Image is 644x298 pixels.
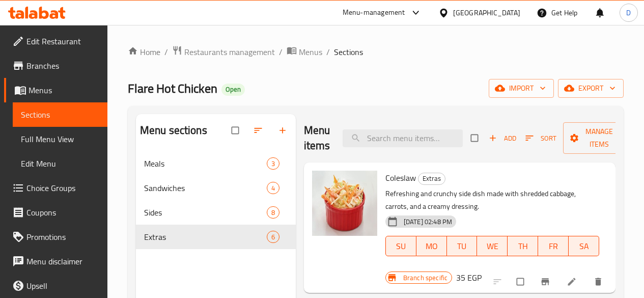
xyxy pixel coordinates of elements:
span: MO [421,239,443,254]
span: 8 [267,208,279,218]
button: MO [416,236,447,256]
span: Add item [486,130,519,146]
div: Meals3 [136,151,296,176]
div: Open [221,84,245,96]
span: D [626,7,631,18]
span: Branch specific [399,273,452,283]
span: Meals [144,157,267,170]
button: delete [587,270,611,293]
a: Choice Groups [4,176,107,200]
a: Edit Restaurant [4,29,107,53]
span: Upsell [26,280,99,292]
span: import [497,82,546,95]
span: Edit Restaurant [26,35,99,47]
span: Menus [29,84,99,96]
nav: Menu sections [136,147,296,253]
span: Coleslaw [385,170,416,185]
a: Edit menu item [567,277,579,287]
button: export [558,79,624,98]
button: FR [538,236,569,256]
span: Menus [299,46,322,58]
span: Full Menu View [21,133,99,145]
button: Add [486,130,519,146]
span: Select section [465,128,486,148]
span: Add [489,132,516,144]
button: Branch-specific-item [534,270,558,293]
img: Coleslaw [312,171,377,236]
span: TU [451,239,473,254]
a: Restaurants management [172,45,275,59]
li: / [279,46,283,58]
button: SU [385,236,416,256]
a: Coupons [4,200,107,225]
button: Add section [271,119,296,142]
span: Branches [26,60,99,72]
span: Choice Groups [26,182,99,194]
span: SA [573,239,595,254]
span: Restaurants management [184,46,275,58]
div: items [267,231,279,243]
button: WE [477,236,508,256]
div: items [267,157,279,170]
span: Sections [334,46,363,58]
span: Sections [21,109,99,121]
button: TH [508,236,538,256]
a: Menu disclaimer [4,249,107,274]
span: [DATE] 02:48 PM [400,217,456,227]
div: items [267,206,279,219]
div: Sides8 [136,200,296,225]
span: 6 [267,232,279,242]
a: Upsell [4,274,107,298]
button: TU [447,236,478,256]
span: Flare Hot Chicken [128,77,217,100]
h2: Menu sections [140,123,207,138]
div: Sandwiches4 [136,176,296,200]
a: Promotions [4,225,107,249]
span: Sort sections [247,119,271,142]
a: Menus [4,78,107,102]
a: Menus [287,45,322,59]
li: / [326,46,330,58]
span: Select all sections [226,121,247,140]
span: Open [221,85,245,94]
div: Extras6 [136,225,296,249]
span: WE [481,239,503,254]
h6: 35 EGP [456,270,482,285]
span: Promotions [26,231,99,243]
div: items [267,182,279,194]
span: export [566,82,615,95]
a: Home [128,46,160,58]
span: Edit Menu [21,157,99,170]
span: Select to update [511,272,532,291]
li: / [164,46,168,58]
button: Sort [523,130,559,146]
span: Extras [144,231,267,243]
span: TH [512,239,534,254]
button: import [489,79,554,98]
a: Branches [4,53,107,78]
span: Sandwiches [144,182,267,194]
div: Extras [418,173,445,185]
span: 3 [267,159,279,169]
span: Menu disclaimer [26,255,99,267]
span: Sort items [519,130,563,146]
span: Sort [525,132,556,144]
span: Extras [418,173,445,184]
input: search [343,129,463,147]
span: Sides [144,206,267,219]
nav: breadcrumb [128,45,624,59]
span: 4 [267,183,279,193]
a: Edit Menu [13,151,107,176]
a: Sections [13,102,107,127]
span: Manage items [571,125,627,151]
button: SA [569,236,599,256]
span: SU [390,239,412,254]
div: Menu-management [343,7,405,19]
span: FR [542,239,565,254]
a: Full Menu View [13,127,107,151]
span: Coupons [26,206,99,219]
p: Refreshing and crunchy side dish made with shredded cabbage, carrots, and a creamy dressing. [385,187,599,213]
